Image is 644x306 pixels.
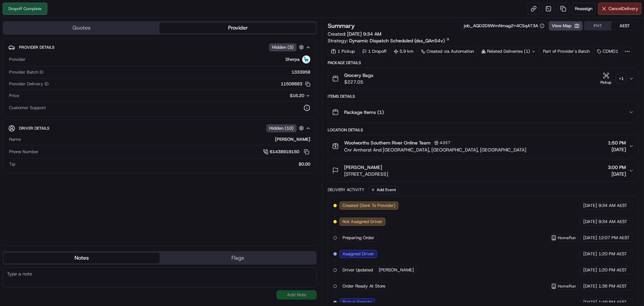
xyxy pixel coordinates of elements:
[583,219,597,225] span: [DATE]
[9,56,25,62] span: Provider
[391,47,417,56] div: 5.9 km
[328,37,450,44] div: Strategy:
[344,146,526,153] span: Cnr Amherst And [GEOGRAPHIC_DATA], [GEOGRAPHIC_DATA], [GEOGRAPHIC_DATA]
[611,21,638,30] button: AEST
[608,146,626,153] span: [DATE]
[328,23,355,29] h3: Summary
[291,69,310,75] span: 1333958
[9,69,44,75] span: Provider Batch ID
[302,55,310,63] img: sherpa_logo.png
[598,299,627,305] span: 1:49 PM AEST
[616,74,626,83] div: + 1
[342,219,382,225] span: Not Assigned Driver
[344,139,431,146] span: Woolworths Southern River Online Team
[583,267,597,273] span: [DATE]
[583,251,597,257] span: [DATE]
[347,31,381,37] span: [DATE] 9:34 AM
[575,6,592,12] span: Reassign
[281,81,310,87] button: 11508883
[9,149,39,155] span: Phone Number
[3,253,160,263] button: Notes
[558,235,576,241] span: HomeRun
[328,160,638,181] button: [PERSON_NAME][STREET_ADDRESS]3:00 PM[DATE]
[598,219,627,225] span: 9:34 AM AEST
[8,123,311,134] button: Driver DetailsHidden (10)
[342,235,374,241] span: Preparing Order
[572,3,595,15] button: Reassign
[160,253,316,263] button: Flags
[598,235,630,241] span: 12:07 PM AEST
[344,109,384,116] span: Package Items ( 1 )
[608,171,626,177] span: [DATE]
[379,267,414,273] span: [PERSON_NAME]
[478,47,539,56] div: Related Deliveries (1)
[342,283,385,289] span: Order Ready At Store
[583,299,597,305] span: [DATE]
[269,125,293,131] span: Hidden ( 10 )
[272,44,293,50] span: Hidden ( 3 )
[558,283,576,289] span: HomeRun
[266,124,306,132] button: Hidden (10)
[328,127,638,133] div: Location Details
[598,203,627,209] span: 9:34 AM AEST
[598,72,626,85] button: Pickup+1
[583,203,597,209] span: [DATE]
[464,23,544,29] button: job_AQD2D9WmNmag2x4CSqAT3A
[349,37,445,44] span: Dynamic Dispatch Scheduled (dss_QAn54v)
[160,23,316,33] button: Provider
[270,149,299,155] span: 61438919150
[8,42,311,53] button: Provider DetailsHidden (3)
[251,93,310,99] button: $16.20
[328,135,638,157] button: Woolworths Southern River Online Team4357Cnr Amherst And [GEOGRAPHIC_DATA], [GEOGRAPHIC_DATA], [G...
[598,3,641,15] button: CancelDelivery
[342,251,374,257] span: Assigned Driver
[9,81,49,87] span: Provider Delivery ID
[608,139,626,146] span: 1:50 PM
[328,47,358,56] div: 1 Pickup
[9,161,15,167] span: Tip
[598,267,627,273] span: 1:20 PM AEST
[9,93,19,99] span: Price
[9,105,46,111] span: Customer Support
[3,23,160,33] button: Quotes
[328,31,381,37] span: Created:
[549,21,583,31] button: View Map
[328,101,638,123] button: Package Items (1)
[608,6,638,12] span: Cancel Delivery
[594,47,621,56] div: CDMD1
[584,21,611,30] button: PHT
[418,47,477,56] a: Created via Automation
[23,136,310,142] div: [PERSON_NAME]
[328,60,638,65] div: Package Details
[19,45,54,50] span: Provider Details
[328,187,364,192] div: Delivery Activity
[359,47,389,56] div: 1 Dropoff
[263,148,310,156] a: 61438919150
[344,79,373,85] span: $227.05
[328,94,638,99] div: Items Details
[342,203,395,209] span: Created (Sent To Provider)
[328,68,638,89] button: Grocery Bags$227.05Pickup+1
[598,251,627,257] span: 1:20 PM AEST
[344,164,382,171] span: [PERSON_NAME]
[368,186,398,194] button: Add Event
[583,283,597,289] span: [DATE]
[342,299,372,305] span: Pickup Enroute
[18,161,310,167] div: $0.00
[285,56,300,62] span: Sherpa
[598,80,614,85] div: Pickup
[349,37,450,44] a: Dynamic Dispatch Scheduled (dss_QAn54v)
[342,267,373,273] span: Driver Updated
[290,93,304,98] span: $16.20
[608,164,626,171] span: 3:00 PM
[9,136,21,142] span: Name
[269,43,306,51] button: Hidden (3)
[598,283,627,289] span: 1:36 PM AEST
[583,235,597,241] span: [DATE]
[598,72,614,85] button: Pickup
[440,140,450,145] span: 4357
[19,126,49,131] span: Driver Details
[344,171,388,177] span: [STREET_ADDRESS]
